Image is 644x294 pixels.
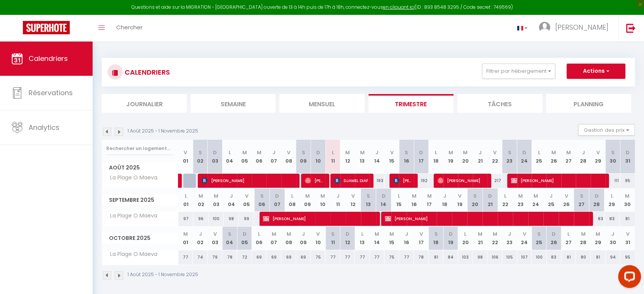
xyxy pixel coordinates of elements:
abbr: V [522,230,526,238]
abbr: L [229,149,231,156]
abbr: M [463,149,468,156]
div: 81 [561,250,576,264]
span: La Plage O Maeva [103,174,159,182]
span: Septembre 2025 [102,195,178,206]
div: 193 [370,174,384,188]
abbr: J [230,192,233,200]
abbr: M [596,230,600,238]
span: [PERSON_NAME] [555,22,609,32]
div: 77 [370,250,384,264]
span: [PERSON_NAME] [511,173,605,188]
abbr: V [420,230,423,238]
div: 77 [399,250,414,264]
abbr: S [434,230,437,238]
li: Planning [546,94,631,113]
th: 04 [224,189,239,212]
th: 30 [606,227,620,250]
th: 19 [452,189,467,212]
button: Gestion des prix [578,124,635,136]
abbr: D [275,192,279,200]
abbr: J [375,149,378,156]
th: 09 [300,189,315,212]
th: 26 [546,227,561,250]
th: 22 [487,140,502,174]
th: 10 [311,140,325,174]
abbr: M [320,192,325,200]
button: Filtrer par hébergement [482,64,555,79]
input: Rechercher un logement... [106,142,174,155]
span: [PERSON_NAME] [305,173,325,188]
abbr: J [272,149,276,156]
span: [PERSON_NAME] [263,211,372,226]
th: 01 [178,227,193,250]
div: 77 [355,250,370,264]
abbr: S [473,192,477,200]
th: 17 [414,140,429,174]
th: 26 [559,189,574,212]
abbr: D [316,149,320,156]
div: 75 [384,250,399,264]
th: 28 [576,227,591,250]
th: 31 [620,227,635,250]
th: 23 [502,140,517,174]
abbr: M [214,192,218,200]
a: en cliquant ici [383,4,415,10]
abbr: D [552,230,556,238]
abbr: L [184,192,187,200]
abbr: S [331,230,335,238]
div: 79 [208,250,223,264]
th: 16 [407,189,422,212]
th: 28 [589,189,604,212]
th: 23 [502,227,517,250]
abbr: V [213,230,217,238]
abbr: V [287,149,290,156]
a: ... [PERSON_NAME] [533,15,618,42]
th: 03 [208,140,223,174]
th: 04 [222,227,237,250]
th: 22 [498,189,513,212]
div: 77 [178,250,193,264]
span: Août 2025 [102,162,178,173]
abbr: M [242,149,247,156]
th: 29 [591,227,606,250]
abbr: M [581,230,586,238]
abbr: D [522,149,526,156]
abbr: L [611,192,613,200]
abbr: D [595,192,599,200]
abbr: S [228,230,231,238]
div: 72 [237,250,252,264]
abbr: M [449,149,453,156]
p: 1 Août 2025 - 1 Novembre 2025 [128,128,198,135]
abbr: V [316,230,320,238]
div: 96 [193,212,208,226]
abbr: V [493,149,497,156]
abbr: V [184,149,187,156]
abbr: M [183,230,188,238]
img: logout [626,23,636,33]
div: 81 [591,250,606,264]
th: 11 [325,140,340,174]
th: 12 [346,189,361,212]
th: 17 [414,227,429,250]
abbr: J [302,230,305,238]
div: 77 [340,250,355,264]
abbr: S [580,192,583,200]
th: 21 [473,140,488,174]
abbr: L [258,230,260,238]
abbr: V [458,192,461,200]
div: 217 [487,174,502,188]
th: 15 [384,227,399,250]
th: 13 [355,140,370,174]
span: Réservations [29,88,73,97]
th: 13 [355,227,370,250]
th: 20 [467,189,482,212]
abbr: V [564,192,568,200]
th: 03 [208,227,223,250]
abbr: M [493,230,497,238]
abbr: L [332,149,334,156]
h3: CALENDRIERS [123,64,170,81]
th: 20 [458,140,473,174]
div: 97 [178,212,194,226]
div: 95 [620,250,635,264]
span: La Plage O Maeva [103,212,159,220]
